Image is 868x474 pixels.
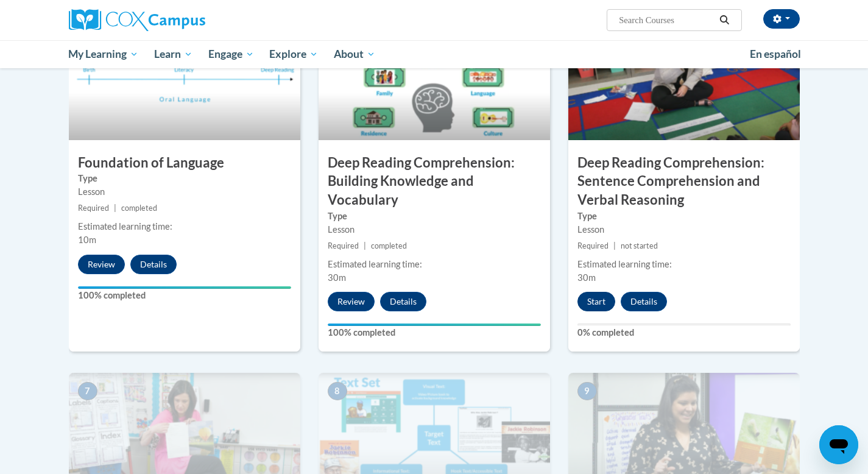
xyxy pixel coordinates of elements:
[200,40,262,68] a: Engage
[319,18,550,140] img: Course Image
[568,18,800,140] img: Course Image
[819,425,858,464] iframe: Button to launch messaging window
[328,272,346,283] span: 30m
[146,40,200,68] a: Learn
[78,235,96,245] span: 10m
[621,241,658,250] span: not started
[577,258,791,271] div: Estimated learning time:
[121,203,157,213] span: completed
[371,241,407,250] span: completed
[577,292,615,311] button: Start
[78,203,109,213] span: Required
[208,47,254,62] span: Engage
[750,48,801,60] span: En español
[78,220,291,233] div: Estimated learning time:
[577,223,791,236] div: Lesson
[618,13,715,27] input: Search Courses
[328,223,541,236] div: Lesson
[568,154,800,210] h3: Deep Reading Comprehension: Sentence Comprehension and Verbal Reasoning
[78,255,125,274] button: Review
[328,258,541,271] div: Estimated learning time:
[78,289,291,302] label: 100% completed
[68,47,138,62] span: My Learning
[78,185,291,199] div: Lesson
[328,324,541,326] div: Your progress
[328,292,375,311] button: Review
[328,382,347,400] span: 8
[577,241,609,250] span: Required
[78,172,291,185] label: Type
[51,40,818,68] div: Main menu
[328,326,541,339] label: 100% completed
[742,41,809,67] a: En español
[154,47,192,62] span: Learn
[69,9,205,31] img: Cox Campus
[78,286,291,289] div: Your progress
[69,9,300,31] a: Cox Campus
[380,292,426,311] button: Details
[577,210,791,223] label: Type
[334,47,375,62] span: About
[621,292,667,311] button: Details
[130,255,177,274] button: Details
[69,154,300,172] h3: Foundation of Language
[577,272,596,283] span: 30m
[328,241,359,250] span: Required
[577,326,791,339] label: 0% completed
[328,210,541,223] label: Type
[613,241,616,250] span: |
[577,382,597,400] span: 9
[364,241,366,250] span: |
[319,154,550,210] h3: Deep Reading Comprehension: Building Knowledge and Vocabulary
[261,40,326,68] a: Explore
[114,203,116,213] span: |
[78,382,97,400] span: 7
[763,9,800,29] button: Account Settings
[269,47,318,62] span: Explore
[69,18,300,140] img: Course Image
[326,40,383,68] a: About
[715,13,733,27] button: Search
[61,40,147,68] a: My Learning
